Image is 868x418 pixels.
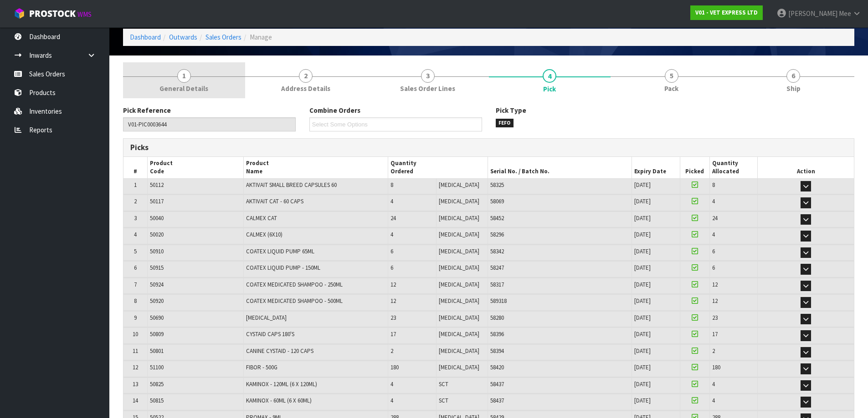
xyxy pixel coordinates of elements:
span: [MEDICAL_DATA] [439,281,479,288]
span: [DATE] [634,281,651,288]
span: [MEDICAL_DATA] [439,363,479,371]
span: [MEDICAL_DATA] [439,347,479,355]
span: 12 [133,363,138,371]
span: 4 [543,69,556,83]
span: 4 [390,380,393,388]
a: Dashboard [130,33,161,41]
span: 50040 [150,214,164,222]
span: CALMEX (6X10) [246,231,282,238]
span: 12 [712,297,718,305]
small: WMS [77,10,92,19]
span: 58420 [490,363,504,371]
span: 50825 [150,380,164,388]
span: 58437 [490,397,504,404]
span: [DATE] [634,197,651,205]
span: 2 [299,69,313,83]
span: CANINE CYSTAID - 120 CAPS [246,347,313,355]
span: [MEDICAL_DATA] [439,231,479,238]
span: [DATE] [634,264,651,272]
span: General Details [159,84,208,93]
span: Address Details [281,84,330,93]
span: ProStock [29,8,76,20]
span: 58452 [490,214,504,222]
span: COATEX LIQUID PUMP 65ML [246,247,314,255]
span: [DATE] [634,231,651,238]
label: Pick Reference [123,106,171,115]
span: 23 [390,314,396,322]
span: 50920 [150,297,164,305]
span: 5 [134,247,137,255]
span: 50815 [150,397,164,404]
span: 2 [390,347,393,355]
span: Pack [664,84,678,93]
span: 14 [133,397,138,404]
th: Action [758,157,854,178]
span: 180 [712,363,720,371]
span: 6 [390,264,393,272]
span: 6 [712,264,715,272]
span: 50117 [150,197,164,205]
span: 180 [390,363,399,371]
span: 10 [133,330,138,338]
span: [DATE] [634,397,651,404]
span: 3 [421,69,435,83]
span: 2 [134,197,137,205]
span: 12 [390,281,396,288]
span: SCT [439,380,448,388]
span: 3 [134,214,137,222]
span: 50801 [150,347,164,355]
span: Pick [543,84,556,94]
span: COATEX MEDICATED SHAMPOO - 250ML [246,281,343,288]
span: 6 [712,247,715,255]
span: [DATE] [634,247,651,255]
span: 5 [665,69,678,83]
span: 50924 [150,281,164,288]
span: 58296 [490,231,504,238]
th: Product Name [244,157,388,178]
th: Serial No. / Batch No. [488,157,632,178]
span: 13 [133,380,138,388]
span: COATEX LIQUID PUMP - 150ML [246,264,320,272]
span: CYSTAID CAPS 180'S [246,330,294,338]
span: 50690 [150,314,164,322]
span: KAMINOX - 60ML (6 X 60ML) [246,397,312,404]
th: Quantity Allocated [709,157,758,178]
span: [DATE] [634,297,651,305]
th: Quantity Ordered [388,157,488,178]
span: 4 [390,197,393,205]
span: [MEDICAL_DATA] [439,264,479,272]
span: 7 [134,281,137,288]
span: 23 [712,314,718,322]
span: 58394 [490,347,504,355]
th: Expiry Date [632,157,680,178]
span: AKTIVAIT SMALL BREED CAPSULES 60 [246,181,337,189]
span: 4 [712,397,715,404]
span: 50910 [150,247,164,255]
span: SCT [439,397,448,404]
span: 58247 [490,264,504,272]
span: 8 [712,181,715,189]
th: Product Code [148,157,244,178]
span: 6 [134,264,137,272]
span: 51100 [150,363,164,371]
span: 17 [712,330,718,338]
span: 58280 [490,314,504,322]
span: 589318 [490,297,507,305]
span: 24 [390,214,396,222]
span: 4 [390,397,393,404]
span: 4 [712,197,715,205]
span: [MEDICAL_DATA] [439,297,479,305]
span: 50112 [150,181,164,189]
span: [DATE] [634,363,651,371]
span: 17 [390,330,396,338]
span: Sales Order Lines [400,84,455,93]
a: Outwards [169,33,197,41]
span: 50809 [150,330,164,338]
span: 4 [712,231,715,238]
span: 6 [786,69,800,83]
span: CALMEX CAT [246,214,277,222]
span: [MEDICAL_DATA] [439,247,479,255]
span: Mee [839,9,851,18]
span: [DATE] [634,314,651,322]
span: FIBOR - 500G [246,363,277,371]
